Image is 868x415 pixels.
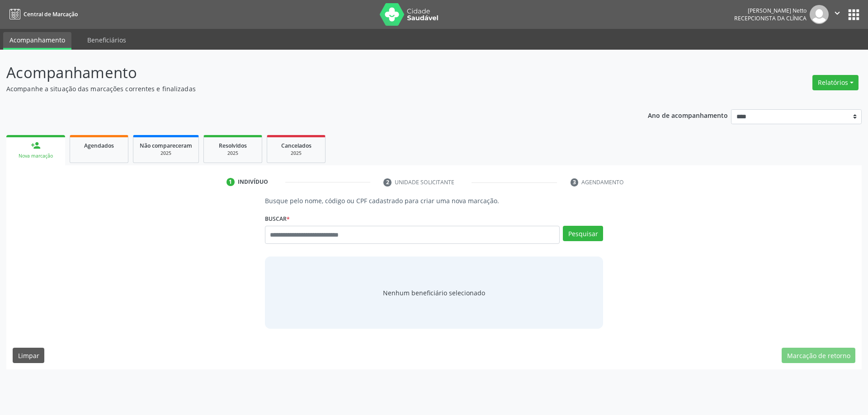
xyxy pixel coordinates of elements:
a: Acompanhamento [3,32,71,50]
span: Central de Marcação [24,10,78,18]
button: apps [846,7,862,23]
button:  [829,5,846,24]
div: Nova marcação [13,153,59,159]
button: Relatórios [812,75,859,90]
p: Busque pelo nome, código ou CPF cadastrado para criar uma nova marcação. [265,196,604,205]
p: Ano de acompanhamento [648,109,728,121]
p: Acompanhamento [6,61,605,84]
span: Cancelados [281,142,311,149]
div: [PERSON_NAME] Netto [734,7,807,14]
img: img [810,5,829,24]
div: 2025 [274,150,319,157]
div: 2025 [140,150,192,157]
span: Recepcionista da clínica [734,14,807,22]
p: Acompanhe a situação das marcações correntes e finalizadas [6,84,605,93]
a: Beneficiários [81,32,132,48]
div: 1 [226,178,235,186]
a: Central de Marcação [6,7,78,22]
label: Buscar [265,212,290,226]
i:  [832,8,842,18]
div: Indivíduo [238,178,268,186]
span: Resolvidos [219,142,247,149]
span: Nenhum beneficiário selecionado [383,288,485,298]
button: Pesquisar [563,226,603,241]
span: Não compareceram [140,142,192,149]
div: 2025 [210,150,255,157]
div: person_add [31,140,41,150]
span: Agendados [84,142,114,149]
button: Limpar [13,348,44,363]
